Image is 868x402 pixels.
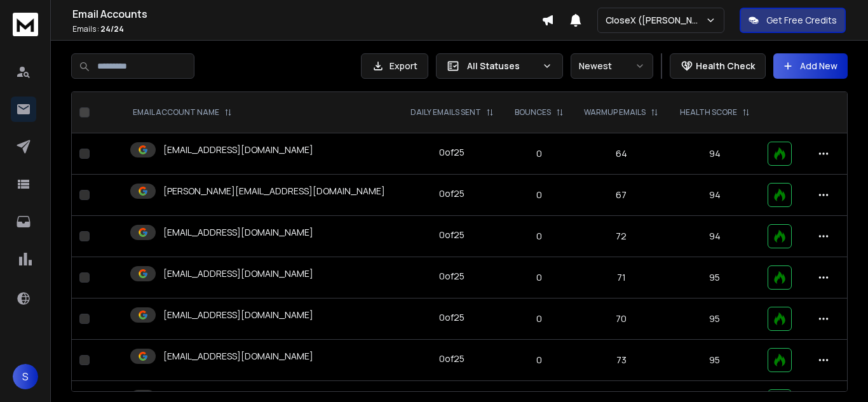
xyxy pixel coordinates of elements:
[680,107,737,117] p: HEALTH SCORE
[773,53,848,79] button: Add New
[439,229,465,241] div: 0 of 25
[163,267,313,280] p: [EMAIL_ADDRESS][DOMAIN_NAME]
[606,14,705,27] p: CloseX ([PERSON_NAME])
[439,146,465,159] div: 0 of 25
[72,24,541,34] p: Emails :
[512,230,566,243] p: 0
[13,364,38,389] button: S
[574,175,669,216] td: 67
[574,216,669,257] td: 72
[512,354,566,366] p: 0
[574,133,669,175] td: 64
[574,340,669,381] td: 73
[361,53,428,79] button: Export
[740,8,846,33] button: Get Free Credits
[670,53,766,79] button: Health Check
[512,312,566,325] p: 0
[163,350,313,363] p: [EMAIL_ADDRESS][DOMAIN_NAME]
[669,133,760,175] td: 94
[584,107,646,117] p: WARMUP EMAILS
[574,298,669,340] td: 70
[163,226,313,239] p: [EMAIL_ADDRESS][DOMAIN_NAME]
[133,107,232,117] div: EMAIL ACCOUNT NAME
[439,311,465,324] div: 0 of 25
[467,60,537,72] p: All Statuses
[669,257,760,298] td: 95
[766,14,837,27] p: Get Free Credits
[669,298,760,340] td: 95
[515,107,551,117] p: BOUNCES
[574,257,669,298] td: 71
[512,147,566,160] p: 0
[410,107,481,117] p: DAILY EMAILS SENT
[439,352,465,365] div: 0 of 25
[163,144,313,156] p: [EMAIL_ADDRESS][DOMAIN_NAME]
[669,216,760,257] td: 94
[72,6,541,22] h1: Email Accounts
[439,187,465,200] div: 0 of 25
[512,271,566,284] p: 0
[669,340,760,381] td: 95
[696,60,755,72] p: Health Check
[669,175,760,216] td: 94
[100,23,124,34] span: 24 / 24
[13,13,38,36] img: logo
[512,189,566,201] p: 0
[439,270,465,283] div: 0 of 25
[571,53,653,79] button: Newest
[163,309,313,321] p: [EMAIL_ADDRESS][DOMAIN_NAME]
[163,185,385,198] p: [PERSON_NAME][EMAIL_ADDRESS][DOMAIN_NAME]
